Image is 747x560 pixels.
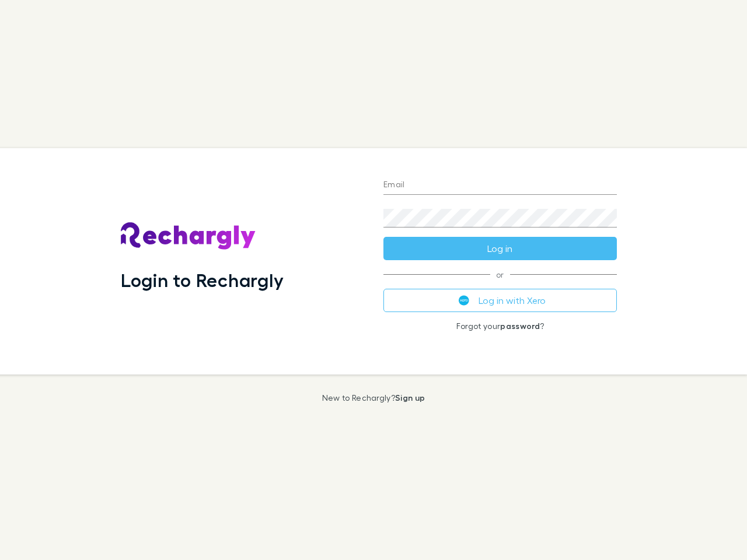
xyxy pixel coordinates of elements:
button: Log in with Xero [383,289,617,312]
p: New to Rechargly? [322,393,425,402]
p: Forgot your ? [383,321,617,331]
a: Sign up [395,393,425,402]
img: Rechargly's Logo [121,222,256,250]
h1: Login to Rechargly [121,269,284,291]
button: Log in [383,237,617,260]
a: password [500,321,540,331]
img: Xero's logo [459,295,469,306]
